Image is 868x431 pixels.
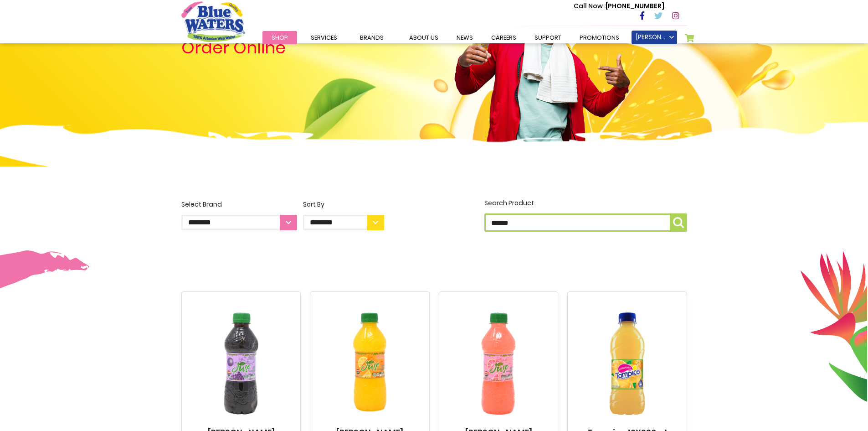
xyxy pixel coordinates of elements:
[447,300,550,428] img: BW Juse 12x330ml Pink Grapefruit
[360,33,384,42] span: Brands
[576,300,678,428] img: Tampico 12X330ml Citrus Punch
[190,300,293,428] img: BW Juse 12x330ml Grape
[181,1,245,42] a: store logo
[311,33,337,42] span: Services
[400,31,447,44] a: about us
[272,33,288,42] span: Shop
[181,200,297,230] label: Select Brand
[670,213,687,232] button: Search Product
[482,31,525,44] a: careers
[570,31,628,44] a: Promotions
[484,198,687,232] label: Search Product
[303,200,384,209] div: Sort By
[318,300,421,428] img: BW Juse 12x330ml Orange
[181,215,297,230] select: Select Brand
[574,1,664,11] p: [PHONE_NUMBER]
[632,31,677,44] a: [PERSON_NAME]
[673,217,684,228] img: search-icon.png
[525,31,570,44] a: support
[447,31,482,44] a: News
[181,40,384,56] h4: Order Online
[574,1,606,10] span: Call Now :
[484,213,687,232] input: Search Product
[303,215,384,230] select: Sort By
